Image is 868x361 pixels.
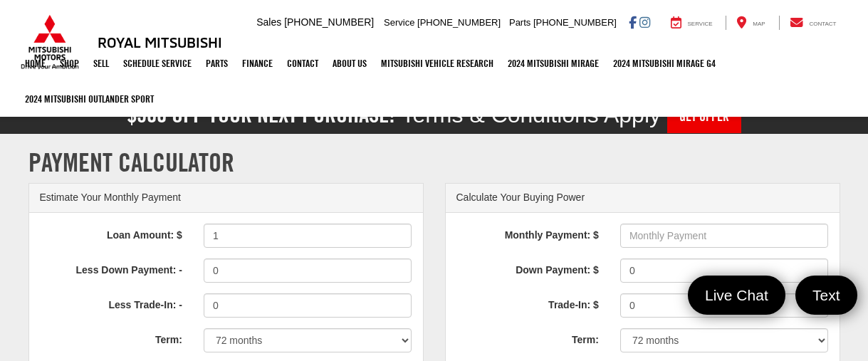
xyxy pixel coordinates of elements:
a: Shop [53,46,86,81]
img: Mitsubishi [18,14,82,70]
a: Service [660,16,723,30]
h1: Payment Calculator [28,148,840,177]
label: Term: [446,328,610,347]
a: Parts: Opens in a new tab [199,46,235,81]
span: Contact [809,21,836,27]
a: Text [795,276,857,315]
a: 2024 Mitsubishi Mirage G4 [606,46,723,81]
label: Monthly Payment: $ [446,224,610,243]
a: Facebook: Click to visit our Facebook page [629,16,637,28]
label: Less Trade-In: - [29,293,193,313]
label: Trade-In: $ [446,293,610,313]
a: Sell [86,46,116,81]
a: Instagram: Click to visit our Instagram page [639,16,650,28]
a: Contact [280,46,325,81]
span: [PHONE_NUMBER] [533,17,617,28]
label: Down Payment: $ [446,258,610,278]
a: Contact [779,16,847,30]
label: Less Down Payment: - [29,258,193,278]
input: Down Payment [620,258,829,283]
label: Loan Amount: $ [29,224,193,243]
a: Finance [235,46,280,81]
span: [PHONE_NUMBER] [284,16,374,28]
input: Loan Amount [204,224,412,248]
div: Calculate Your Buying Power [446,184,840,213]
a: Mitsubishi Vehicle Research [374,46,501,81]
span: Parts [509,17,530,28]
span: Sales [256,16,281,28]
a: Home [18,46,53,81]
a: Map [726,16,775,30]
label: Term: [29,328,193,347]
span: [PHONE_NUMBER] [417,17,501,28]
span: Service [688,21,713,27]
span: Live Chat [698,286,775,305]
a: 2024 Mitsubishi Mirage [501,46,606,81]
a: Live Chat [688,276,785,315]
input: Monthly Payment [620,224,829,248]
span: Map [753,21,765,27]
span: Text [805,286,847,305]
a: About Us [325,46,374,81]
div: Estimate Your Monthly Payment [29,184,423,213]
span: Service [384,17,414,28]
a: Schedule Service: Opens in a new tab [116,46,199,81]
a: 2024 Mitsubishi Outlander SPORT [18,81,161,117]
h3: Royal Mitsubishi [98,34,222,50]
h2: $500 off your next purchase! [127,105,395,125]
